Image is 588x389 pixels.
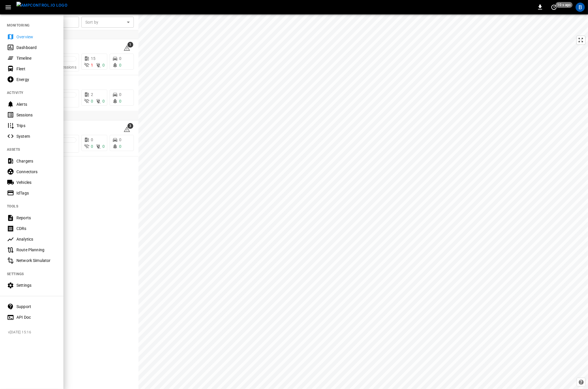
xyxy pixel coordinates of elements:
div: Support [16,304,57,309]
div: Settings [16,282,57,288]
div: Sessions [16,112,57,118]
div: Vehicles [16,180,57,185]
div: Reports [16,215,57,221]
img: ampcontrol.io logo [16,2,67,9]
div: System [16,133,57,139]
div: CDRs [16,226,57,231]
span: v [DATE] 15:16 [8,330,59,335]
div: Timeline [16,55,57,61]
div: Alerts [16,101,57,107]
div: IdTags [16,190,57,196]
div: API Doc [16,314,57,320]
div: Trips [16,123,57,129]
div: Energy [16,77,57,82]
div: Overview [16,34,57,40]
div: Network Simulator [16,258,57,263]
div: Dashboard [16,45,57,50]
div: Chargers [16,158,57,164]
div: Connectors [16,169,57,175]
span: 10 s ago [556,2,573,8]
div: Fleet [16,66,57,72]
div: Analytics [16,236,57,242]
button: set refresh interval [549,3,559,12]
div: Route Planning [16,247,57,253]
div: profile-icon [576,3,585,12]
